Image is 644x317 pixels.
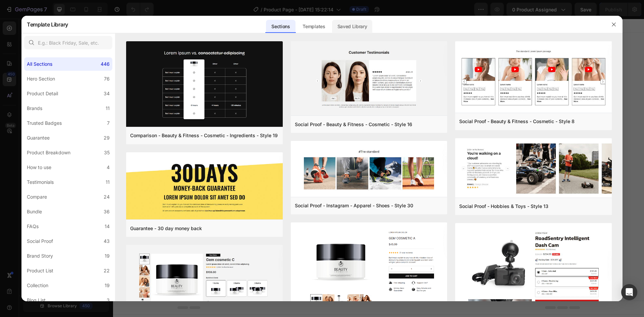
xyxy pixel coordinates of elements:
[27,193,47,201] div: Compare
[106,178,110,186] div: 11
[27,60,52,68] div: All Sections
[27,252,53,260] div: Brand Story
[105,252,110,260] div: 19
[297,20,330,33] div: Templates
[27,104,42,112] div: Brands
[106,104,110,112] div: 11
[27,75,55,83] div: Hero Section
[267,164,314,178] button: Add elements
[459,117,575,125] div: Social Proof - Beauty & Fitness - Cosmetic - Style 8
[459,202,548,210] div: Social Proof - Hobbies & Toys - Style 13
[621,284,637,300] div: Open Intercom Messenger
[105,281,110,289] div: 19
[332,20,373,33] div: Saved Library
[295,120,412,128] div: Social Proof - Beauty & Fitness - Cosmetic - Style 16
[104,193,110,201] div: 24
[104,208,110,216] div: 36
[27,134,50,142] div: Guarantee
[104,90,110,98] div: 34
[107,119,110,127] div: 7
[130,131,278,140] div: Comparison - Beauty & Fitness - Cosmetic - Ingredients - Style 19
[27,119,62,127] div: Trusted Badges
[105,222,110,230] div: 14
[107,163,110,171] div: 4
[27,208,42,216] div: Bundle
[126,41,283,128] img: c19.png
[27,90,58,98] div: Product Detail
[27,281,48,289] div: Collection
[455,41,612,114] img: sp8.png
[27,178,54,186] div: Testimonials
[225,151,306,159] div: Start with Sections from sidebar
[27,16,68,33] h2: Template Library
[266,20,295,33] div: Sections
[107,296,110,304] div: 3
[130,224,202,232] div: Guarantee - 30 day money back
[217,164,263,178] button: Add sections
[27,267,53,275] div: Product List
[27,163,51,171] div: How to use
[24,36,112,49] input: E.g.: Black Friday, Sale, etc.
[27,149,70,157] div: Product Breakdown
[126,152,283,221] img: g30.png
[27,237,53,245] div: Social Proof
[104,75,110,83] div: 76
[27,222,39,230] div: FAQs
[104,267,110,275] div: 22
[104,237,110,245] div: 43
[101,60,110,68] div: 446
[27,296,46,304] div: Blog List
[295,202,413,210] div: Social Proof - Instagram - Apparel - Shoes - Style 30
[104,149,110,157] div: 35
[291,41,447,117] img: sp16.png
[291,141,447,198] img: sp30.png
[104,134,110,142] div: 29
[455,138,612,199] img: sp13.png
[220,202,311,207] div: Start with Generating from URL or image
